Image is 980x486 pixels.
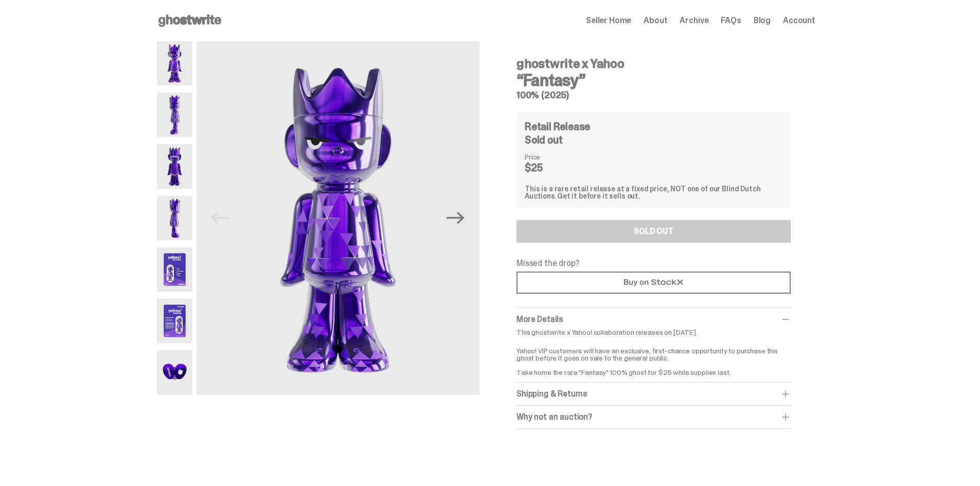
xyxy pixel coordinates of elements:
img: Yahoo-HG---4.png [157,196,192,240]
h4: Retail Release [525,121,590,132]
div: This is a rare retail release at a fixed price, NOT one of our Blind Dutch Auctions. [525,185,782,200]
span: More Details [516,314,563,325]
div: Shipping & Returns [516,389,791,399]
p: Yahoo! VIP customers will have an exclusive, first-chance opportunity to purchase this ghost befo... [516,340,791,376]
p: Missed the drop? [516,259,791,267]
a: About [644,16,667,25]
h3: “Fantasy” [516,72,791,88]
button: Next [444,207,467,229]
img: Yahoo-HG---7.png [157,350,192,394]
img: Yahoo-HG---1.png [157,41,192,85]
dd: $25 [525,163,576,173]
div: Sold out [525,135,782,145]
a: Archive [680,16,708,25]
div: Why not an auction? [516,412,791,422]
a: Account [783,16,815,25]
a: Blog [754,16,771,25]
img: Yahoo-HG---3.png [157,144,192,188]
h5: 100% (2025) [516,91,791,100]
h4: ghostwrite x Yahoo [516,58,791,70]
img: Yahoo-HG---1.png [197,41,479,395]
p: This ghostwrite x Yahoo! collaboration releases on [DATE]. [516,329,791,336]
a: FAQs [721,16,741,25]
div: SOLD OUT [634,227,673,236]
span: Get it before it sells out. [557,191,640,201]
button: SOLD OUT [516,220,791,243]
img: Yahoo-HG---5.png [157,247,192,292]
img: Yahoo-HG---2.png [157,93,192,137]
img: Yahoo-HG---6.png [157,299,192,343]
dt: Price [525,153,576,160]
a: Seller Home [586,16,631,25]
